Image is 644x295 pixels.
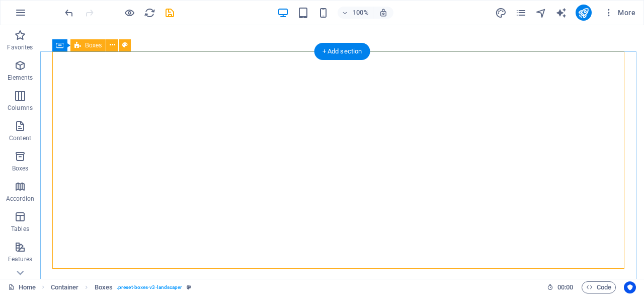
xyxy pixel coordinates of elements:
i: Design (Ctrl+Alt+Y) [495,7,507,19]
p: Features [8,255,32,263]
button: More [600,5,639,21]
i: AI Writer [555,7,567,19]
button: reload [143,7,155,19]
p: Elements [8,74,33,82]
i: Reload page [144,7,155,19]
button: undo [63,7,75,19]
button: 100% [338,7,373,19]
div: + Add section [314,43,370,60]
p: Accordion [6,195,34,203]
button: text_generator [555,7,568,19]
i: Navigator [535,7,547,19]
span: . preset-boxes-v3-landscaper [117,281,183,293]
i: This element is a customizable preset [187,284,191,290]
i: Save (Ctrl+S) [164,7,176,19]
span: More [604,8,635,18]
span: 00 00 [557,281,573,293]
button: save [164,7,176,19]
i: On resize automatically adjust zoom level to fit chosen device. [379,8,388,17]
span: Code [586,281,611,293]
i: Pages (Ctrl+Alt+S) [515,7,527,19]
h6: 100% [353,7,369,19]
button: Code [582,281,616,293]
button: design [495,7,507,19]
p: Boxes [12,164,29,172]
button: pages [515,7,527,19]
button: Usercentrics [624,281,636,293]
button: Click here to leave preview mode and continue editing [123,7,135,19]
button: navigator [535,7,547,19]
span: Boxes [85,42,102,48]
p: Favorites [7,43,33,51]
p: Tables [11,225,29,233]
p: Columns [8,104,33,112]
h6: Session time [547,281,574,293]
span: : [565,283,566,291]
i: Undo: Edit headline (Ctrl+Z) [63,7,75,19]
i: Publish [578,7,589,19]
nav: breadcrumb [51,281,191,293]
p: Content [9,134,31,142]
a: Click to cancel selection. Double-click to open Pages [8,281,36,293]
button: publish [576,5,592,21]
span: Click to select. Double-click to edit [95,281,113,293]
span: Click to select. Double-click to edit [51,281,79,293]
